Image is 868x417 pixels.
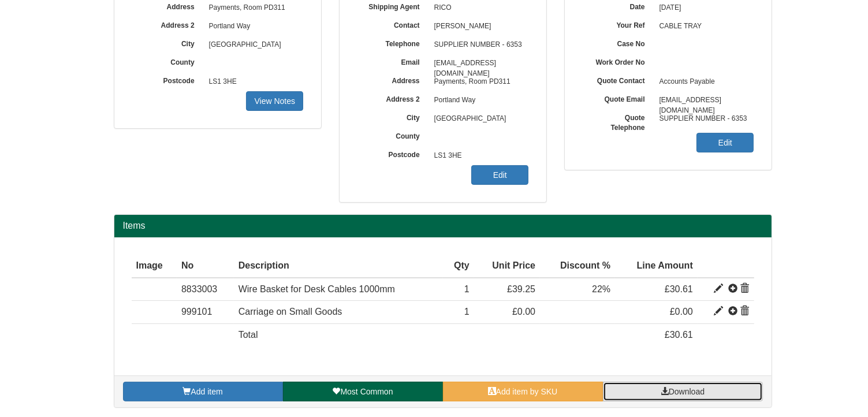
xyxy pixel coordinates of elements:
[357,36,429,49] label: Telephone
[429,110,529,128] span: [GEOGRAPHIC_DATA]
[464,284,470,294] span: 1
[123,221,763,231] h2: Items
[582,110,654,133] label: Quote Telephone
[654,110,754,128] span: SUPPLIER NUMBER - 6353
[654,91,754,110] span: [EMAIL_ADDRESS][DOMAIN_NAME]
[615,255,698,278] th: Line Amount
[357,73,429,86] label: Address
[665,284,693,294] span: £30.61
[357,17,429,31] label: Contact
[132,17,203,31] label: Address 2
[582,91,654,105] label: Quote Email
[132,54,203,68] label: County
[592,284,610,294] span: 22%
[540,255,615,278] th: Discount %
[340,387,393,396] span: Most Common
[357,147,429,160] label: Postcode
[177,278,234,301] td: 8833003
[429,73,529,91] span: Payments, Room PD311
[654,17,754,36] span: CABLE TRAY
[203,17,304,36] span: Portland Way
[582,54,654,68] label: Work Order No
[429,147,529,165] span: LS1 3HE
[191,387,222,396] span: Add item
[234,324,443,347] td: Total
[496,387,558,396] span: Add item by SKU
[177,255,234,278] th: No
[665,330,693,340] span: £30.61
[429,91,529,110] span: Portland Way
[443,255,474,278] th: Qty
[603,382,763,401] a: Download
[654,73,754,91] span: Accounts Payable
[357,54,429,68] label: Email
[239,284,395,294] span: Wire Basket for Desk Cables 1000mm
[132,255,177,278] th: Image
[696,133,754,152] a: Edit
[132,73,203,86] label: Postcode
[234,255,443,278] th: Description
[203,73,304,91] span: LS1 3HE
[471,165,528,185] a: Edit
[132,36,203,49] label: City
[670,307,693,317] span: £0.00
[512,307,535,317] span: £0.00
[669,387,705,396] span: Download
[507,284,535,294] span: £39.25
[582,36,654,49] label: Case No
[429,54,529,73] span: [EMAIL_ADDRESS][DOMAIN_NAME]
[239,307,342,317] span: Carriage on Small Goods
[429,36,529,54] span: SUPPLIER NUMBER - 6353
[474,255,540,278] th: Unit Price
[246,91,303,111] a: View Notes
[429,17,529,36] span: [PERSON_NAME]
[357,110,429,123] label: City
[582,17,654,31] label: Your Ref
[357,91,429,105] label: Address 2
[203,36,304,54] span: [GEOGRAPHIC_DATA]
[177,301,234,324] td: 999101
[357,128,429,142] label: County
[464,307,470,317] span: 1
[582,73,654,86] label: Quote Contact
